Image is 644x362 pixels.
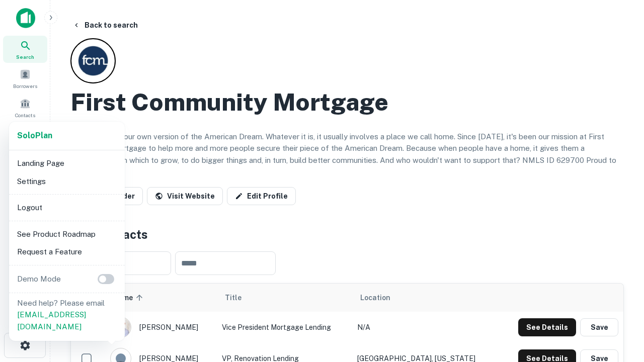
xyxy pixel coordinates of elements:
li: Landing Page [13,154,121,172]
p: Need help? Please email [17,297,117,333]
a: [EMAIL_ADDRESS][DOMAIN_NAME] [17,310,86,331]
p: Demo Mode [13,273,65,285]
strong: Solo Plan [17,131,52,140]
li: Settings [13,172,121,191]
iframe: Chat Widget [594,249,644,298]
a: SoloPlan [17,130,52,142]
li: Request a Feature [13,243,121,261]
li: Logout [13,199,121,217]
li: See Product Roadmap [13,225,121,243]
